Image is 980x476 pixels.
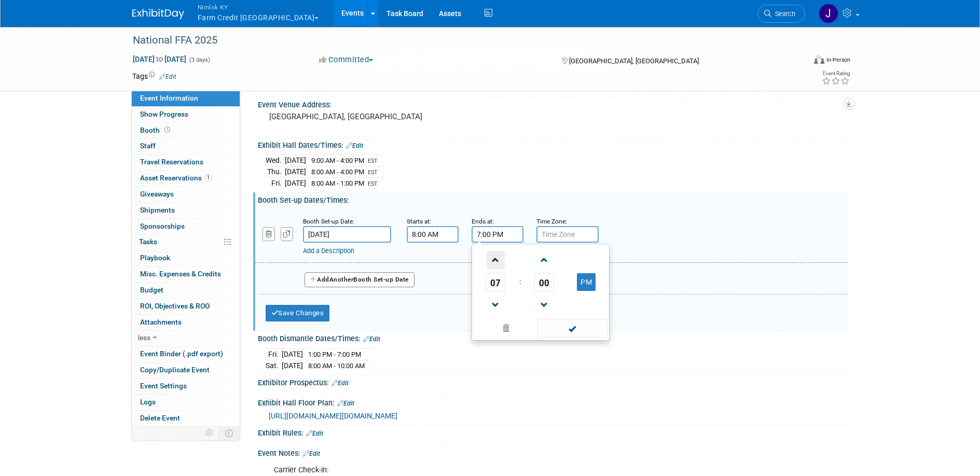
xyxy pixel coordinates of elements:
div: Event Rating [822,71,850,76]
span: Logs [140,398,156,406]
td: Wed. [266,155,285,166]
span: Booth [140,126,172,134]
td: [DATE] [285,166,306,178]
img: Format-Inperson.png [814,55,824,64]
span: Booth not reserved yet [162,126,172,134]
td: : [517,273,523,291]
small: Ends at: [472,218,494,225]
a: Increment Minute [534,246,554,273]
td: Tags [132,71,176,81]
span: Event Settings [140,382,187,390]
a: Event Information [132,91,240,106]
a: Copy/Duplicate Event [132,362,240,378]
span: Event Information [140,94,198,102]
a: Show Progress [132,107,240,122]
span: Giveaways [140,190,174,198]
span: Search [771,10,795,18]
a: Event Binder (.pdf export) [132,346,240,362]
span: to [155,55,164,63]
td: Sat. [266,360,282,371]
a: Logs [132,395,240,410]
a: Travel Reservations [132,155,240,170]
td: Fri. [266,348,282,360]
a: Edit [346,142,363,149]
a: Edit [332,380,349,387]
span: (3 days) [188,57,210,63]
a: Booth [132,123,240,138]
a: Playbook [132,250,240,266]
button: Committed [315,54,377,65]
a: Giveaways [132,187,240,202]
span: EST [368,158,378,164]
div: Event Venue Address: [258,97,848,110]
input: End Time [472,226,523,243]
span: 8:00 AM - 10:00 AM [308,362,365,370]
a: Tasks [132,234,240,250]
span: Staff [140,142,156,150]
span: EST [368,180,378,187]
span: Copy/Duplicate Event [140,366,210,374]
a: Done [536,322,608,337]
span: Delete Event [140,414,180,422]
a: ROI, Objectives & ROO [132,299,240,314]
input: Time Zone [536,226,599,243]
a: Attachments [132,315,240,330]
a: Delete Event [132,411,240,426]
span: Tasks [139,237,157,246]
span: Nimlok KY [198,2,319,12]
div: Booth Dismantle Dates/Times: [258,331,848,344]
span: Pick Hour [486,273,505,291]
span: Show Progress [140,110,188,118]
div: Exhibit Hall Floor Plan: [258,395,848,409]
td: [DATE] [282,348,303,360]
a: Edit [337,400,354,407]
span: Travel Reservations [140,158,203,166]
pre: [GEOGRAPHIC_DATA], [GEOGRAPHIC_DATA] [269,112,492,121]
a: Decrement Minute [534,291,554,318]
a: Search [757,5,805,23]
span: 9:00 AM - 4:00 PM [311,157,364,164]
img: Jamie Dunn [819,4,838,23]
div: Event Notes: [258,445,848,459]
div: Booth Set-up Dates/Times: [258,192,848,205]
div: National FFA 2025 [129,31,790,50]
a: Shipments [132,203,240,218]
span: [GEOGRAPHIC_DATA], [GEOGRAPHIC_DATA] [569,57,699,65]
a: [URL][DOMAIN_NAME][DOMAIN_NAME] [269,412,397,420]
span: Another [329,276,354,283]
img: ExhibitDay [132,9,184,19]
td: Personalize Event Tab Strip [201,426,219,440]
span: Budget [140,286,163,294]
a: Budget [132,283,240,298]
span: [DATE] [DATE] [132,54,187,64]
span: 8:00 AM - 1:00 PM [311,179,364,187]
span: Sponsorships [140,222,185,230]
a: Staff [132,138,240,154]
span: 1:00 PM - 7:00 PM [308,351,361,358]
a: Edit [363,335,380,343]
div: In-Person [826,56,850,64]
td: Toggle Event Tabs [218,426,240,440]
small: Starts at: [407,218,431,225]
a: Edit [159,73,176,80]
span: Asset Reservations [140,174,212,182]
a: Decrement Hour [486,291,505,318]
span: Attachments [140,318,182,326]
div: Exhibit Hall Dates/Times: [258,137,848,151]
a: Clear selection [474,321,539,336]
span: Event Binder (.pdf export) [140,349,223,358]
a: Edit [303,450,320,457]
a: Event Settings [132,379,240,394]
a: Add a Description [303,247,354,255]
button: Save Changes [266,305,330,321]
div: Exhibitor Prospectus: [258,375,848,388]
span: 1 [204,174,212,181]
td: [DATE] [282,360,303,371]
span: ROI, Objectives & ROO [140,302,210,310]
small: Time Zone: [536,218,567,225]
a: Edit [306,430,323,437]
span: 8:00 AM - 4:00 PM [311,168,364,176]
span: Playbook [140,254,170,262]
div: Exhibit Rules: [258,425,848,439]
